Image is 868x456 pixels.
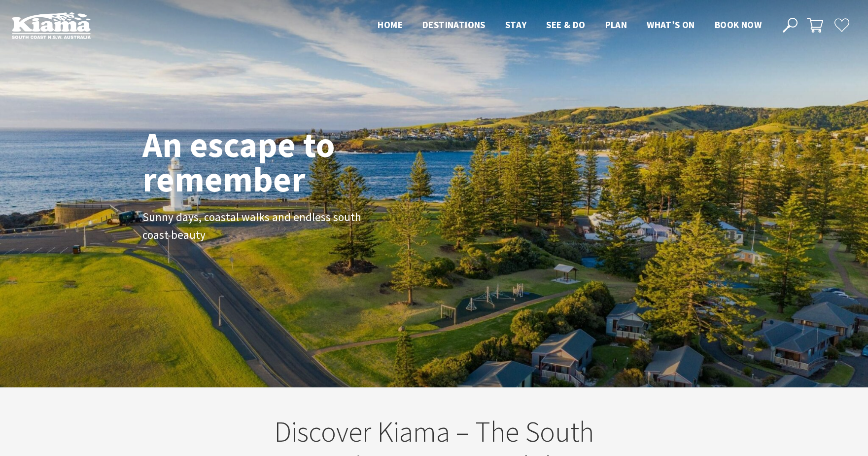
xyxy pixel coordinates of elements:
[422,19,486,31] span: Destinations
[715,19,762,31] span: Book now
[605,19,627,31] span: Plan
[142,127,414,196] h1: An escape to remember
[505,19,527,31] span: Stay
[12,12,91,39] img: Kiama Logo
[378,19,403,31] span: Home
[647,19,695,31] span: What’s On
[546,19,585,31] span: See & Do
[142,208,364,245] p: Sunny days, coastal walks and endless south coast beauty
[368,17,771,34] nav: Main Menu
